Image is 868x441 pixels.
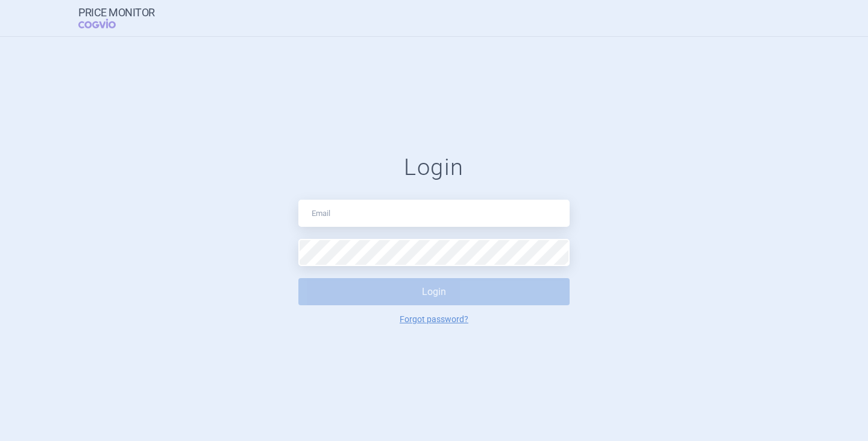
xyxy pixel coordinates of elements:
[298,200,570,227] input: Email
[298,278,570,305] button: Login
[78,7,155,19] strong: Price Monitor
[78,19,133,28] span: COGVIO
[298,154,570,182] h1: Login
[78,7,155,30] a: Price MonitorCOGVIO
[400,315,468,323] a: Forgot password?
